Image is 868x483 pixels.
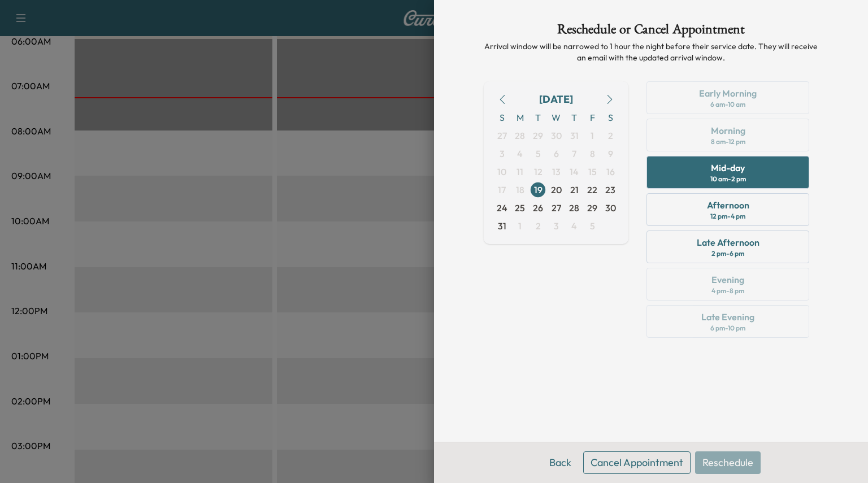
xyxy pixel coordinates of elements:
span: 1 [591,129,594,142]
div: 12 pm - 4 pm [710,212,745,221]
span: 31 [498,219,506,233]
div: Late Afternoon [697,236,759,249]
div: Mid-day [711,161,745,175]
span: 20 [551,183,562,197]
span: 3 [500,147,505,160]
span: T [565,108,583,127]
span: 5 [536,147,541,160]
span: 7 [572,147,576,160]
span: F [583,108,601,127]
span: 4 [571,219,577,233]
span: 28 [515,129,525,142]
span: 30 [605,201,616,215]
span: 18 [516,183,524,197]
span: 16 [606,165,615,179]
span: 30 [551,129,562,142]
span: 26 [533,201,543,215]
span: S [601,108,619,127]
span: 15 [588,165,597,179]
span: 22 [587,183,597,197]
button: Cancel Appointment [583,451,691,474]
span: 28 [569,201,579,215]
span: 25 [515,201,525,215]
div: [DATE] [539,92,573,107]
span: 31 [570,129,579,142]
span: 14 [570,165,579,179]
span: W [547,108,565,127]
span: 3 [554,219,559,233]
span: 21 [570,183,579,197]
span: 1 [518,219,522,233]
p: Arrival window will be narrowed to 1 hour the night before their service date. They will receive ... [484,41,818,63]
div: Afternoon [707,198,749,212]
span: 27 [552,201,561,215]
span: 8 [590,147,595,160]
div: 2 pm - 6 pm [711,249,744,258]
span: M [511,108,529,127]
span: 12 [534,165,542,179]
span: 5 [590,219,595,233]
button: Back [542,451,579,474]
span: 9 [608,147,613,160]
span: 29 [587,201,597,215]
span: 11 [517,165,523,179]
span: 13 [552,165,561,179]
span: 27 [497,129,507,142]
span: 29 [533,129,543,142]
span: 17 [498,183,506,197]
span: 24 [497,201,507,215]
span: 4 [517,147,523,160]
span: S [493,108,511,127]
div: 10 am - 2 pm [710,175,746,184]
span: 10 [497,165,506,179]
span: 2 [536,219,541,233]
span: T [529,108,547,127]
h1: Reschedule or Cancel Appointment [484,23,818,41]
span: 6 [554,147,559,160]
span: 2 [608,129,613,142]
span: 23 [605,183,615,197]
span: 19 [534,183,542,197]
